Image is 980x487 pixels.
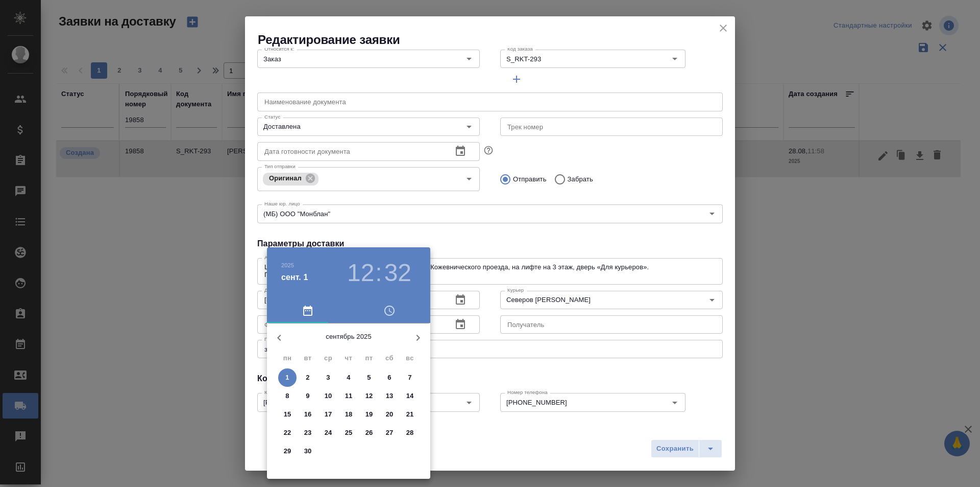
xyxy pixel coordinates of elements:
h3: : [375,259,382,287]
span: сб [380,353,399,363]
p: 12 [365,391,373,401]
p: 20 [386,409,394,420]
p: 21 [406,409,414,420]
button: 8 [278,387,297,405]
p: 8 [285,391,289,401]
button: 27 [380,424,399,442]
p: 15 [284,409,291,420]
button: 24 [319,424,337,442]
p: 25 [345,428,353,438]
p: 24 [325,428,332,438]
button: 22 [278,424,297,442]
button: 1 [278,368,297,387]
button: 6 [380,368,399,387]
button: 2 [299,368,317,387]
p: 19 [365,409,373,420]
p: 13 [386,391,394,401]
button: 23 [299,424,317,442]
button: 12 [360,387,378,405]
button: 20 [380,405,399,424]
button: 11 [339,387,358,405]
p: 14 [406,391,414,401]
p: 29 [284,446,291,456]
p: 7 [408,373,411,383]
p: 11 [345,391,353,401]
p: 10 [325,391,332,401]
span: вт [299,353,317,363]
button: 21 [401,405,419,424]
p: 26 [365,428,373,438]
p: 6 [387,373,391,383]
button: 4 [339,368,358,387]
span: пн [278,353,297,363]
p: 4 [347,373,350,383]
button: 28 [401,424,419,442]
p: 17 [325,409,332,420]
p: 1 [285,373,289,383]
p: 23 [304,428,312,438]
p: 22 [284,428,291,438]
p: 30 [304,446,312,456]
p: 5 [367,373,371,383]
span: пт [360,353,378,363]
p: 18 [345,409,353,420]
button: сент. 1 [281,271,308,284]
span: вс [401,353,419,363]
button: 7 [401,368,419,387]
p: 3 [326,373,330,383]
button: 19 [360,405,378,424]
button: 26 [360,424,378,442]
p: сентябрь 2025 [291,332,406,342]
button: 15 [278,405,297,424]
span: чт [339,353,358,363]
button: 13 [380,387,399,405]
button: 29 [278,442,297,460]
button: 16 [299,405,317,424]
button: 17 [319,405,337,424]
button: 10 [319,387,337,405]
span: ср [319,353,337,363]
button: 14 [401,387,419,405]
p: 2 [306,373,309,383]
p: 9 [306,391,309,401]
p: 16 [304,409,312,420]
button: 3 [319,368,337,387]
p: 28 [406,428,414,438]
button: 2025 [281,262,294,268]
button: 5 [360,368,378,387]
button: 12 [347,259,374,287]
button: 18 [339,405,358,424]
button: 25 [339,424,358,442]
p: 27 [386,428,394,438]
button: 9 [299,387,317,405]
button: 32 [384,259,411,287]
button: 30 [299,442,317,460]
